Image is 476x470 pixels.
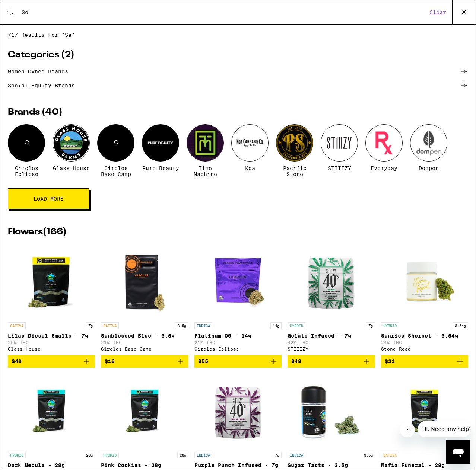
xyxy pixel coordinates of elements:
[381,355,468,368] button: Add to bag
[53,165,90,171] span: Glass House
[8,165,45,177] span: Circles Eclipse
[21,9,427,16] input: Search for products & categories
[381,462,468,468] p: Mafia Funeral - 28g
[198,358,208,364] span: $55
[288,333,375,339] p: Gelato Infused - 7g
[288,355,375,368] button: Add to bag
[101,355,188,368] button: Add to bag
[288,322,305,329] p: HYBRID
[194,452,212,458] p: INDICA
[276,165,313,177] span: Pacific Stone
[8,340,95,345] p: 25% THC
[400,422,415,437] iframe: Close message
[288,462,375,468] p: Sugar Tarts - 3.5g
[385,358,395,364] span: $21
[194,355,282,368] button: Add to bag
[8,188,89,209] button: Load More
[8,355,95,368] button: Add to bag
[366,322,375,329] p: 7g
[105,358,115,364] span: $16
[8,244,95,355] a: Open page for Lilac Diesel Smalls - 7g from Glass House
[194,244,282,355] a: Open page for Platinum OG - 14g from Circles Eclipse
[84,452,95,458] p: 28g
[8,51,468,60] h2: Categories ( 2 )
[101,452,119,458] p: HYBRID
[381,452,399,458] p: SATIVA
[381,346,468,351] div: Stone Road
[381,244,468,355] a: Open page for Sunrise Sherbet - 3.54g from Stone Road
[101,244,188,355] a: Open page for Sunblessed Blue - 3.5g from Circles Base Camp
[362,452,375,458] p: 3.5g
[34,196,64,201] span: Load More
[8,67,468,76] a: Women owned brands
[12,358,22,364] span: $40
[142,165,179,171] span: Pure Beauty
[270,322,282,329] p: 14g
[194,333,282,339] p: Platinum OG - 14g
[8,322,26,329] p: SATIVA
[86,322,95,329] p: 7g
[387,244,462,319] img: Stone Road - Sunrise Sherbet - 3.54g
[8,81,468,90] a: Social equity brands
[381,322,399,329] p: HYBRID
[101,346,188,351] div: Circles Base Camp
[453,322,468,329] p: 3.54g
[177,452,188,458] p: 28g
[101,462,188,468] p: Pink Cookies - 28g
[245,165,255,171] span: Koa
[8,346,95,351] div: Glass House
[187,165,224,177] span: Time Machine
[194,340,282,345] p: 21% THC
[8,124,45,162] div: C
[8,333,95,339] p: Lilac Diesel Smalls - 7g
[446,440,470,464] iframe: Button to launch messaging window
[294,244,368,319] img: STIIIZY - Gelato Infused - 7g
[288,452,305,458] p: INDICA
[201,244,275,319] img: Circles Eclipse - Platinum OG - 14g
[288,340,375,345] p: 42% THC
[288,346,375,351] div: STIIIZY
[14,374,89,448] img: Glass House - Dark Nebula - 28g
[8,228,468,237] h2: Flowers ( 166 )
[8,462,95,468] p: Dark Nebula - 28g
[101,340,188,345] p: 21% THC
[381,340,468,345] p: 24% THC
[8,452,26,458] p: HYBRID
[418,421,470,437] iframe: Message from company
[427,9,448,16] button: Clear
[8,32,468,38] span: 717 results for "Se"
[381,333,468,339] p: Sunrise Sherbet - 3.54g
[288,244,375,355] a: Open page for Gelato Infused - 7g from STIIIZY
[194,322,212,329] p: INDICA
[328,165,351,171] span: STIIIZY
[108,244,182,319] img: Circles Base Camp - Sunblessed Blue - 3.5g
[371,165,397,171] span: Everyday
[419,165,439,171] span: Dompen
[101,333,188,339] p: Sunblessed Blue - 3.5g
[101,322,119,329] p: SATIVA
[387,374,462,448] img: Glass House - Mafia Funeral - 28g
[273,452,282,458] p: 7g
[194,346,282,351] div: Circles Eclipse
[291,358,301,364] span: $48
[97,124,134,162] div: C
[175,322,188,329] p: 3.5g
[108,374,182,448] img: Glass House - Pink Cookies - 28g
[97,165,134,177] span: Circles Base Camp
[8,108,468,117] h2: Brands ( 40 )
[14,244,89,319] img: Glass House - Lilac Diesel Smalls - 7g
[201,374,275,448] img: STIIIZY - Purple Punch Infused - 7g
[4,5,54,11] span: Hi. Need any help?
[294,374,368,448] img: Glass House - Sugar Tarts - 3.5g
[194,462,282,468] p: Purple Punch Infused - 7g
